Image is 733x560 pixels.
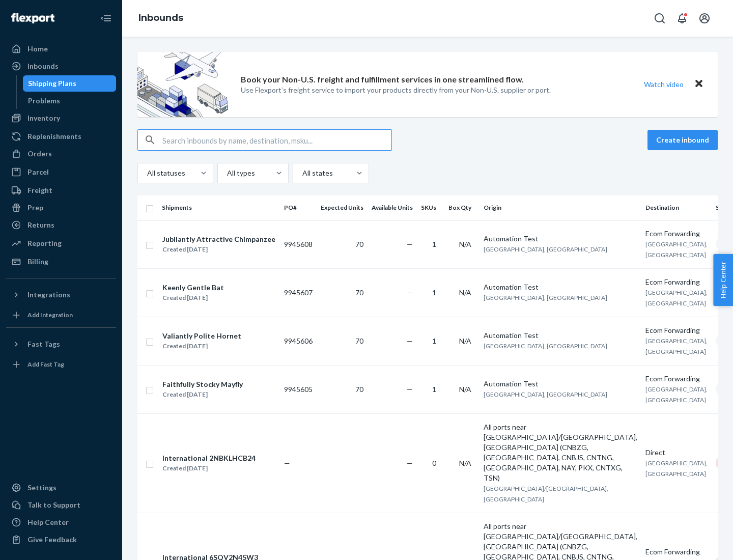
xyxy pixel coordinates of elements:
input: All states [301,168,302,178]
div: Problems [28,96,60,106]
th: Available Units [368,195,417,220]
input: All statuses [146,168,147,178]
div: Ecom Forwarding [645,374,708,384]
span: N/A [459,288,471,297]
td: 9945605 [280,365,317,413]
div: Created [DATE] [162,389,243,400]
span: [GEOGRAPHIC_DATA], [GEOGRAPHIC_DATA] [645,337,708,355]
a: Returns [6,217,116,233]
span: N/A [459,240,471,248]
td: 9945607 [280,268,317,317]
button: Watch video [637,77,690,92]
div: Ecom Forwarding [645,229,708,239]
p: Use Flexport’s freight service to import your products directly from your Non-U.S. supplier or port. [241,85,551,95]
span: [GEOGRAPHIC_DATA], [GEOGRAPHIC_DATA] [484,390,607,398]
div: Keenly Gentle Bat [162,283,224,293]
a: Freight [6,182,116,199]
th: Shipments [158,195,280,220]
span: N/A [459,337,471,345]
a: Parcel [6,164,116,180]
span: — [407,459,413,467]
button: Open notifications [672,8,692,29]
a: Home [6,41,116,57]
div: Ecom Forwarding [645,277,708,287]
span: [GEOGRAPHIC_DATA], [GEOGRAPHIC_DATA] [484,294,607,301]
div: Created [DATE] [162,293,224,303]
div: Ecom Forwarding [645,547,708,557]
div: Direct [645,447,708,458]
td: 9945608 [280,220,317,268]
div: Reporting [27,238,62,248]
div: Faithfully Stocky Mayfly [162,379,243,389]
input: Search inbounds by name, destination, msku... [162,130,391,150]
p: Book your Non-U.S. freight and fulfillment services in one streamlined flow. [241,74,524,86]
a: Prep [6,200,116,216]
th: SKUs [417,195,444,220]
a: Help Center [6,514,116,530]
div: Automation Test [484,234,637,244]
button: Help Center [713,254,733,306]
button: Fast Tags [6,336,116,352]
a: Replenishments [6,128,116,145]
div: Prep [27,203,43,213]
a: Settings [6,480,116,496]
div: Help Center [27,517,69,527]
div: Billing [27,257,48,267]
span: [GEOGRAPHIC_DATA], [GEOGRAPHIC_DATA] [645,459,708,478]
div: Created [DATE] [162,244,275,255]
button: Close [692,77,706,92]
span: — [407,240,413,248]
span: 70 [355,240,363,248]
span: 70 [355,385,363,394]
div: Automation Test [484,379,637,389]
div: All ports near [GEOGRAPHIC_DATA]/[GEOGRAPHIC_DATA], [GEOGRAPHIC_DATA] (CNBZG, [GEOGRAPHIC_DATA], ... [484,422,637,483]
a: Shipping Plans [23,75,117,92]
a: Reporting [6,235,116,251]
a: Add Integration [6,307,116,323]
span: [GEOGRAPHIC_DATA]/[GEOGRAPHIC_DATA], [GEOGRAPHIC_DATA] [484,485,608,503]
span: 1 [432,240,436,248]
button: Open account menu [694,8,715,29]
a: Problems [23,93,117,109]
div: Integrations [27,290,70,300]
span: 1 [432,288,436,297]
div: Add Fast Tag [27,360,64,369]
div: Created [DATE] [162,463,256,473]
div: Valiantly Polite Hornet [162,331,241,341]
div: Home [27,44,48,54]
div: Inventory [27,113,60,123]
div: Shipping Plans [28,78,76,89]
a: Add Fast Tag [6,356,116,373]
th: Destination [641,195,712,220]
div: Settings [27,483,57,493]
a: Orders [6,146,116,162]
div: Replenishments [27,131,81,142]
input: All types [226,168,227,178]
th: PO# [280,195,317,220]
span: [GEOGRAPHIC_DATA], [GEOGRAPHIC_DATA] [645,385,708,404]
div: Created [DATE] [162,341,241,351]
span: N/A [459,385,471,394]
button: Give Feedback [6,531,116,548]
ol: breadcrumbs [130,4,191,33]
div: Jubilantly Attractive Chimpanzee [162,234,275,244]
span: N/A [459,459,471,467]
button: Close Navigation [96,8,116,29]
a: Inventory [6,110,116,126]
a: Talk to Support [6,497,116,513]
div: Fast Tags [27,339,60,349]
div: Talk to Support [27,500,80,510]
span: [GEOGRAPHIC_DATA], [GEOGRAPHIC_DATA] [645,240,708,259]
th: Expected Units [317,195,368,220]
span: — [407,385,413,394]
span: [GEOGRAPHIC_DATA], [GEOGRAPHIC_DATA] [484,342,607,350]
button: Create inbound [647,130,718,150]
span: 70 [355,337,363,345]
div: Orders [27,149,52,159]
div: Give Feedback [27,535,77,545]
span: — [284,459,290,467]
span: 70 [355,288,363,297]
div: Add Integration [27,311,73,319]
span: [GEOGRAPHIC_DATA], [GEOGRAPHIC_DATA] [484,245,607,253]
